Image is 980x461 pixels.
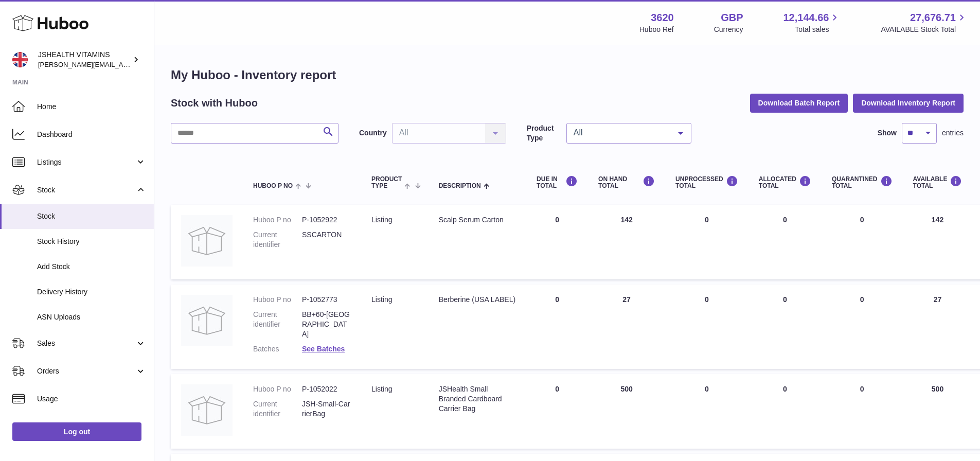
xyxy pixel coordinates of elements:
dt: Huboo P no [253,215,302,225]
span: entries [942,128,964,138]
dt: Current identifier [253,230,302,250]
td: 0 [526,285,588,369]
span: listing [371,385,392,393]
span: ASN Uploads [37,312,146,322]
span: 0 [860,295,864,304]
div: ALLOCATED Total [759,175,811,189]
img: product image [181,295,233,346]
span: Orders [37,366,135,376]
span: [PERSON_NAME][EMAIL_ADDRESS][DOMAIN_NAME] [38,60,206,68]
strong: GBP [721,11,743,25]
div: Currency [714,25,743,34]
dt: Huboo P no [253,384,302,394]
dd: P-1052922 [302,215,351,225]
img: product image [181,384,233,436]
strong: 3620 [651,11,674,25]
span: AVAILABLE Stock Total [881,25,968,34]
span: 0 [860,216,864,224]
span: Home [37,102,146,112]
span: 27,676.71 [910,11,956,25]
div: Scalp Serum Carton [439,215,516,225]
span: 0 [860,385,864,393]
dd: P-1052022 [302,384,351,394]
a: Log out [12,422,141,441]
td: 500 [588,374,665,449]
td: 500 [903,374,973,449]
a: See Batches [302,345,345,353]
div: JSHEALTH VITAMINS [38,50,131,69]
button: Download Batch Report [750,94,848,112]
div: UNPROCESSED Total [675,175,738,189]
span: listing [371,295,392,304]
dd: P-1052773 [302,295,351,305]
td: 0 [665,285,749,369]
span: Sales [37,339,135,348]
dd: BB+60-[GEOGRAPHIC_DATA] [302,310,351,339]
td: 0 [665,205,749,279]
div: Berberine (USA LABEL) [439,295,516,305]
span: Stock History [37,237,146,246]
span: Product Type [371,176,402,189]
span: Delivery History [37,287,146,297]
td: 0 [749,205,822,279]
td: 27 [588,285,665,369]
td: 142 [588,205,665,279]
td: 0 [749,374,822,449]
div: AVAILABLE Total [913,175,963,189]
img: francesca@jshealthvitamins.com [12,52,28,67]
td: 0 [526,205,588,279]
dt: Huboo P no [253,295,302,305]
span: Stock [37,211,146,221]
div: DUE IN TOTAL [537,175,578,189]
dt: Current identifier [253,399,302,419]
td: 0 [665,374,749,449]
label: Country [359,128,387,138]
dt: Batches [253,344,302,354]
td: 142 [903,205,973,279]
span: Huboo P no [253,183,293,189]
label: Show [878,128,897,138]
span: All [571,128,670,138]
button: Download Inventory Report [853,94,964,112]
td: 27 [903,285,973,369]
label: Product Type [527,123,561,143]
div: JSHealth Small Branded Cardboard Carrier Bag [439,384,516,414]
span: listing [371,216,392,224]
span: Stock [37,185,135,195]
dd: SSCARTON [302,230,351,250]
dt: Current identifier [253,310,302,339]
img: product image [181,215,233,267]
h1: My Huboo - Inventory report [171,67,964,83]
a: 12,144.66 Total sales [783,11,841,34]
div: Huboo Ref [639,25,674,34]
td: 0 [526,374,588,449]
a: 27,676.71 AVAILABLE Stock Total [881,11,968,34]
span: Usage [37,394,146,404]
span: 12,144.66 [783,11,829,25]
span: Description [439,183,481,189]
dd: JSH-Small-CarrierBag [302,399,351,419]
td: 0 [749,285,822,369]
div: QUARANTINED Total [832,175,893,189]
h2: Stock with Huboo [171,96,258,110]
span: Dashboard [37,130,146,139]
span: Total sales [795,25,841,34]
div: ON HAND Total [598,175,655,189]
span: Add Stock [37,262,146,272]
span: Listings [37,157,135,167]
